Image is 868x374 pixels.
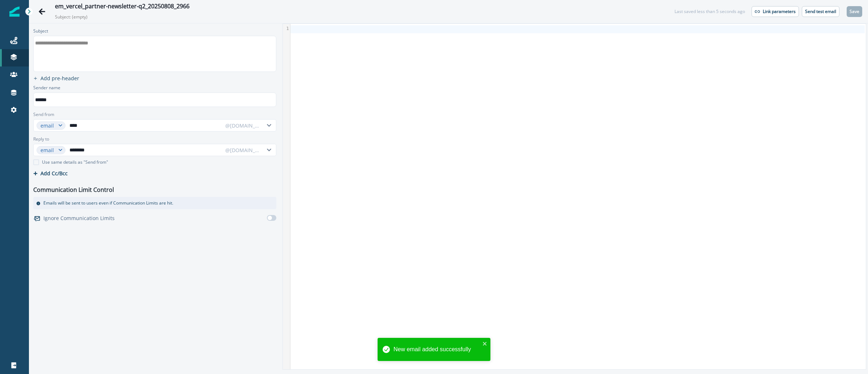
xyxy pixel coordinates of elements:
[43,200,173,206] p: Emails will be sent to users even if Communication Limits are hit.
[41,75,79,82] p: Add pre-header
[55,11,127,20] p: Subject: (empty)
[283,25,290,32] div: 1
[33,85,60,93] p: Sender name
[675,8,745,15] div: Last saved less than 5 seconds ago
[30,75,82,82] button: add preheader
[41,146,55,154] div: email
[41,122,55,129] div: email
[42,159,108,165] p: Use same details as "Send from"
[225,122,260,129] div: @[DOMAIN_NAME]
[35,4,49,19] button: Go back
[55,3,190,11] div: em_vercel_partner-newsletter-q2_20250808_2966
[33,170,68,177] button: Add Cc/Bcc
[225,146,260,154] div: @[DOMAIN_NAME]
[393,345,480,354] div: New email added successfully
[805,9,836,14] p: Send test email
[752,6,799,17] button: Link parameters
[850,9,859,14] p: Save
[763,9,796,14] p: Link parameters
[482,341,488,347] button: close
[33,136,49,142] label: Reply to
[43,214,115,222] p: Ignore Communication Limits
[847,6,862,17] button: Save
[33,111,54,118] label: Send from
[802,6,839,17] button: Send test email
[9,7,20,17] img: Inflection
[33,28,48,36] p: Subject
[33,185,114,194] p: Communication Limit Control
